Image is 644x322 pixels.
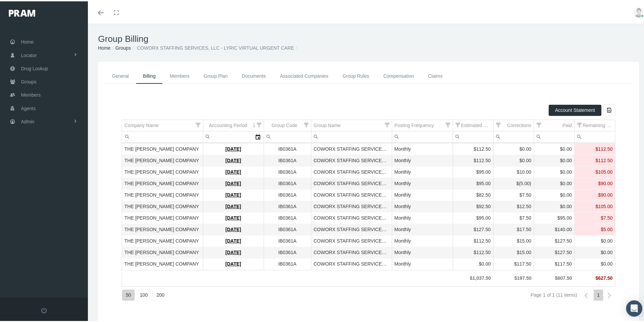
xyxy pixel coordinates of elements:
span: Locator [21,48,37,60]
div: $112.50 [455,156,491,163]
div: $140.00 [536,225,572,231]
div: $0.00 [577,248,613,254]
td: Filter cell [311,130,392,142]
div: $0.00 [536,156,572,163]
div: $82.50 [455,191,491,197]
div: Estimated Premium Due [461,121,491,127]
td: Column Posting Frequency [392,119,453,130]
span: Show filter options for column 'Estimated Premium Due' [455,121,460,126]
td: Column Group Code [264,119,311,130]
div: $1,037.50 [455,274,491,280]
span: Show filter options for column 'Company Name' [196,121,200,126]
div: $95.00 [455,179,491,185]
td: Monthly [392,188,453,200]
td: IB0361A [264,257,311,269]
div: $112.50 [577,145,613,151]
input: Filter cell [311,130,392,141]
div: Items per page: 200 [153,288,168,299]
a: [DATE] [225,145,241,150]
span: Agents [21,101,36,114]
td: COWORX STAFFING SERVICES, LLC - LYRIC VIRTUAL URGENT CARE [311,234,392,246]
div: Data grid [122,103,615,303]
div: Paid [562,121,572,127]
td: Monthly [392,165,453,177]
a: Group Plan [197,67,235,82]
input: Filter cell [203,130,252,141]
div: $127.50 [536,237,572,243]
td: IB0361A [264,188,311,200]
div: Corrections [507,121,531,127]
span: Show filter options for column 'Paid' [536,121,541,126]
div: $112.50 [577,156,613,163]
td: COWORX STAFFING SERVICES, LLC - LYRIC VIRTUAL URGENT CARE [311,246,392,257]
input: Filter cell [122,130,203,141]
div: $5.00 [577,225,613,231]
td: IB0361A [264,177,311,188]
span: Home [21,34,33,47]
div: $0.00 [536,168,572,174]
td: Column Group Name [311,119,392,130]
div: $0.00 [455,259,491,266]
div: $90.00 [577,191,613,197]
td: IB0361A [264,165,311,177]
div: $7.50 [496,191,531,197]
div: Account Statement [549,103,601,115]
div: $0.00 [536,145,572,151]
span: Members [21,87,41,100]
div: $92.50 [455,202,491,208]
td: IB0361A [264,234,311,246]
a: Documents [235,67,273,82]
td: Monthly [392,154,453,165]
a: [DATE] [225,237,241,242]
input: Filter cell [392,130,453,141]
div: Next Page [603,288,615,300]
div: Page Navigation [122,285,615,303]
div: $(5.00) [496,179,531,185]
a: [DATE] [225,260,241,265]
td: COWORX STAFFING SERVICES, LLC - LYRIC VIRTUAL URGENT CARE [311,177,392,188]
a: Compensation [376,67,421,82]
div: $105.00 [577,202,613,208]
td: Filter cell [493,130,534,142]
span: Show filter options for column 'Corrections' [496,121,501,126]
div: $0.00 [536,191,572,197]
a: Associated Companies [273,67,335,82]
td: THE [PERSON_NAME] COMPANY [122,188,203,200]
a: Home [98,44,111,49]
a: [DATE] [225,191,241,196]
td: Monthly [392,211,453,223]
td: THE [PERSON_NAME] COMPANY [122,234,203,246]
div: $17.50 [496,225,531,231]
td: Monthly [392,257,453,269]
div: $0.00 [577,237,613,243]
div: $0.00 [536,202,572,208]
div: $117.50 [496,259,531,266]
input: Filter cell [534,130,574,141]
span: Admin [21,114,34,127]
span: Show filter options for column 'Accounting Period' [257,121,261,126]
div: Remaining Balance [583,121,613,127]
span: Account Statement [555,106,595,112]
td: THE [PERSON_NAME] COMPANY [122,223,203,234]
span: Show filter options for column 'Posting Frequency' [446,121,450,126]
td: Column Estimated Premium Due [453,119,493,130]
td: IB0361A [264,211,311,223]
div: $7.50 [577,214,613,220]
td: THE [PERSON_NAME] COMPANY [122,257,203,269]
div: $0.00 [496,156,531,163]
td: THE [PERSON_NAME] COMPANY [122,246,203,257]
div: $7.50 [496,214,531,220]
div: $627.50 [577,274,613,280]
div: Group Name [314,121,341,127]
a: Group Rules [335,67,376,82]
div: Accounting Period [209,121,247,127]
span: Groups [21,74,37,87]
div: $607.50 [536,274,572,280]
div: Page 1 of 1 (11 items) [530,291,577,296]
span: Show filter options for column 'Group Code' [304,121,309,126]
div: Page 1 [594,288,603,299]
td: COWORX STAFFING SERVICES, LLC - LYRIC VIRTUAL URGENT CARE [311,257,392,269]
a: Billing [136,67,163,82]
